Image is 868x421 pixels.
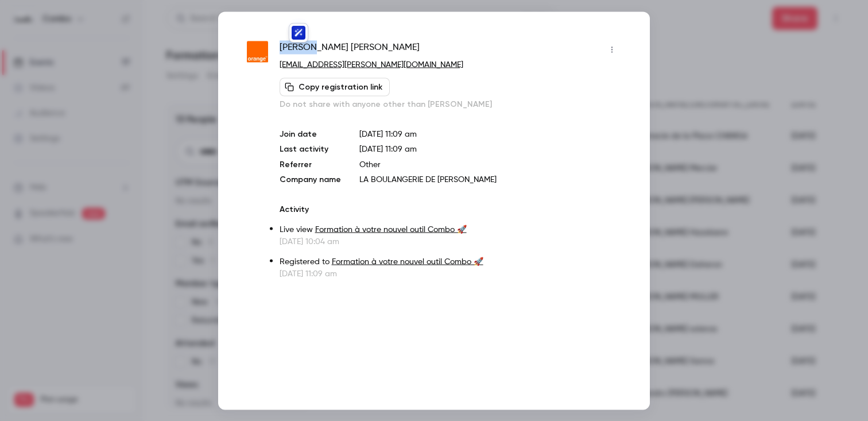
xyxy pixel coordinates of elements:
p: Registered to [280,256,621,268]
p: Live view [280,223,621,235]
p: Company name [280,173,341,185]
a: Formation à votre nouvel outil Combo 🚀 [315,225,467,233]
p: Activity [280,203,621,215]
p: [DATE] 11:09 am [359,128,621,140]
span: [DATE] 11:09 am [359,145,417,153]
p: Do not share with anyone other than [PERSON_NAME] [280,98,621,110]
p: LA BOULANGERIE DE [PERSON_NAME] [359,173,621,185]
p: Last activity [280,143,341,155]
span: [PERSON_NAME] [PERSON_NAME] [280,40,420,59]
p: Other [359,159,621,170]
a: [EMAIL_ADDRESS][PERSON_NAME][DOMAIN_NAME] [280,60,463,68]
p: Referrer [280,159,341,170]
p: Join date [280,128,341,140]
a: Formation à votre nouvel outil Combo 🚀 [332,257,483,265]
img: orange.fr [247,41,268,63]
p: [DATE] 11:09 am [280,268,621,279]
button: Copy registration link [280,78,390,96]
p: [DATE] 10:04 am [280,235,621,247]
